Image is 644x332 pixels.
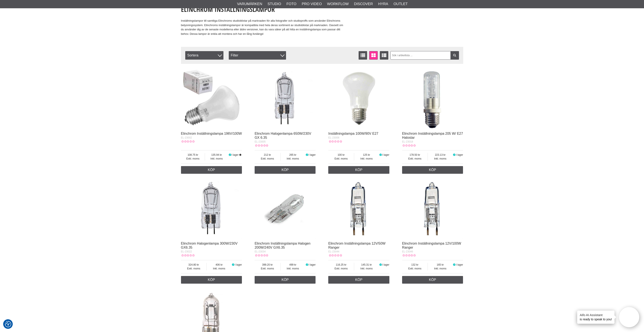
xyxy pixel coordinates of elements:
a: Elinchrom Inställningslampa 205 W/ E27 Halostar [402,132,463,139]
span: 265 [281,153,305,157]
a: Köp [181,166,242,174]
img: Elinchrom Inställningslampa 12V/50W Ranger [328,178,389,239]
a: Foto [286,1,296,7]
span: I lager [456,263,463,266]
span: Inkl. moms [207,267,232,270]
span: EL-23005 [255,140,266,143]
span: I lager [309,263,316,266]
a: Köp [181,276,242,284]
a: Elinchrom Halogenlampa 300W/230V GX6.35 [181,242,238,249]
img: Elinchrom Halogenlampa 650W/230V GX 6.35 [255,68,316,129]
p: Inställningslampor till samtliga Elinchroms studioblixtar på marknaden för alla fotografer och st... [181,19,344,36]
span: Inkl. moms [281,157,305,161]
div: Kundbetyg: 0 [181,140,195,143]
span: Inkl. moms [354,157,379,161]
a: Workflow [327,1,349,7]
a: Outlet [393,1,408,7]
span: Inkl. moms [205,157,228,161]
span: Exkl. moms [255,267,280,270]
span: 108.75 [181,153,205,157]
i: I lager [228,153,232,156]
span: 165 [428,263,453,267]
span: EL-23018 [402,140,413,143]
i: I lager [305,153,309,156]
div: Kundbetyg: 0 [181,254,195,257]
a: Inställningslampa 100W/90V E27 [328,132,378,135]
a: Elinchrom Inställningslampa Halogen 200W/240V GX6.35 [255,242,310,249]
i: I lager [379,153,382,156]
span: 145.31 [354,263,379,267]
span: EL-23044 [328,250,339,253]
i: I lager [453,263,456,266]
span: 399.20 [255,263,280,267]
span: 406 [207,263,232,267]
i: I lager [232,263,235,266]
span: 499 [281,263,305,267]
div: Kundbetyg: 0 [255,144,268,147]
span: 212 [255,153,280,157]
span: Inkl. moms [428,157,453,161]
span: Inkl. moms [428,267,453,270]
div: Filter [229,51,286,60]
span: Inkl. moms [354,267,379,270]
span: I lager [456,153,463,156]
a: Filtrera [450,51,459,60]
span: 178.50 [402,153,428,157]
span: I lager [382,153,389,156]
img: Elinchrom Inställningslampa Halogen 200W/240V GX6.35 [255,178,316,239]
span: EL-23034 [255,250,266,253]
a: Listvisning [359,51,367,60]
a: Hyra [378,1,388,7]
span: Exkl. moms [402,157,428,161]
a: Köp [402,166,463,174]
img: Elinchrom Inställningslampa 196V/100W [181,68,242,129]
a: Köp [402,276,463,284]
span: I lager [382,263,389,266]
span: Inkl. moms [281,267,305,270]
h1: Elinchrom Inställningslampor [181,5,344,14]
i: I lager [379,263,382,266]
span: Exkl. moms [328,267,354,270]
span: EL-23006 [328,136,339,139]
a: Utökad listvisning [380,51,388,60]
div: Kundbetyg: 0 [255,254,268,257]
a: Varumärken [237,1,262,7]
span: I lager [235,263,242,266]
a: Elinchrom Inställningslampa 196V/100W [181,132,242,135]
div: Kundbetyg: 0 [402,144,416,147]
a: Köp [255,166,316,174]
a: Elinchrom Inställningslampa 12V/50W Ranger [328,242,385,249]
span: EL-23002 [181,136,192,139]
a: Elinchrom Halogenlampa 650W/230V GX 6.35 [255,132,311,139]
img: Elinchrom Inställningslampa 12V/100W Ranger [402,178,463,239]
span: I lager [309,153,316,156]
a: Studio [268,1,281,7]
span: 324.80 [181,263,207,267]
div: Kundbetyg: 0 [402,254,416,257]
input: Sök i artikellista ... [390,51,459,60]
a: Köp [328,166,389,174]
span: 135.94 [205,153,228,157]
span: 116.25 [328,263,354,267]
a: Discover [354,1,373,7]
span: I lager [232,153,239,156]
a: Köp [255,276,316,284]
span: Exkl. moms [181,157,205,161]
span: 100 [328,153,354,157]
a: Köp [328,276,389,284]
span: Exkl. moms [255,157,280,161]
span: 125 [354,153,379,157]
button: Samtyckesinställningar [5,320,11,328]
a: Fönstervisning [369,51,378,60]
i: I lager [453,153,456,156]
span: EL-23046 [402,250,413,253]
span: 223.13 [428,153,453,157]
span: Exkl. moms [181,267,207,270]
span: Sortera [185,51,223,60]
span: EL-23022 [181,250,192,253]
img: Inställningslampa 100W/90V E27 [328,68,389,129]
a: Pro Video [302,1,322,7]
span: Exkl. moms [328,157,354,161]
div: Kundbetyg: 0 [328,140,342,143]
a: Elinchrom Inställningslampa 12V/100W Ranger [402,242,461,249]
